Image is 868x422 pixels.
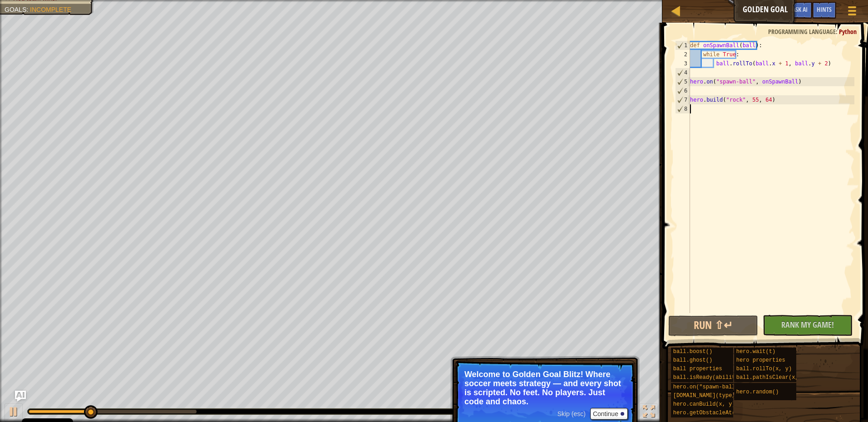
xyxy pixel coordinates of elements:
[5,403,23,422] button: Ctrl + P: Play
[30,6,71,13] span: Incomplete
[668,315,758,336] button: Run ⇧↵
[781,319,834,330] span: Rank My Game!
[788,2,812,19] button: Ask AI
[841,2,863,23] button: Show game menu
[673,357,712,363] span: ball.ghost()
[763,315,853,336] button: Rank My Game!
[676,86,690,95] div: 6
[836,27,839,36] span: :
[673,410,752,416] span: hero.getObstacleAt(x, y)
[676,77,690,86] div: 5
[640,403,658,422] button: Toggle fullscreen
[736,389,779,395] span: hero.random()
[768,27,836,36] span: Programming language
[736,366,792,372] span: ball.rollTo(x, y)
[673,366,722,372] span: ball properties
[26,6,30,13] span: :
[676,41,690,50] div: 1
[675,50,690,59] div: 2
[736,374,808,381] span: ball.pathIsClear(x, y)
[736,348,775,355] span: hero.wait(t)
[675,59,690,68] div: 3
[676,68,690,77] div: 4
[673,401,735,407] span: hero.canBuild(x, y)
[673,384,752,390] span: hero.on("spawn-ball", f)
[673,374,742,381] span: ball.isReady(ability)
[464,370,626,406] p: Welcome to Golden Goal Blitz! Where soccer meets strategy — and every shot is scripted. No feet. ...
[676,95,690,104] div: 7
[5,6,26,13] span: Goals
[676,104,690,113] div: 8
[557,410,586,417] span: Skip (esc)
[673,348,712,355] span: ball.boost()
[590,408,628,420] button: Continue
[792,5,808,14] span: Ask AI
[817,5,832,14] span: Hints
[736,357,785,363] span: hero properties
[839,27,857,36] span: Python
[15,391,26,402] button: Ask AI
[673,393,755,399] span: [DOMAIN_NAME](type, x, y)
